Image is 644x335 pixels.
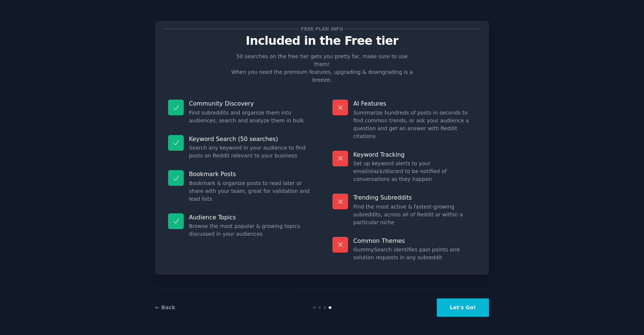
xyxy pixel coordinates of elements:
p: Audience Topics [189,213,312,221]
dd: GummySearch identifies pain points and solution requests in any subreddit [353,246,476,262]
span: Free plan info [300,25,344,33]
dd: Bookmark & organize posts to read later or share with your team, great for validation and lead lists [189,179,312,203]
p: Included in the Free tier [163,34,481,47]
dd: Find the most active & fastest-growing subreddits, across all of Reddit or within a particular niche [353,203,476,226]
p: AI Features [353,100,476,107]
dd: Summarize hundreds of posts in seconds to find common trends, or ask your audience a question and... [353,109,476,140]
dd: Search any keyword in your audience to find posts on Reddit relevant to your business [189,144,312,160]
dd: Browse the most popular & growing topics discussed in your audiences [189,222,312,238]
a: ← Back [155,304,175,310]
p: Keyword Tracking [353,151,476,159]
p: Common Themes [353,237,476,245]
p: Bookmark Posts [189,170,312,178]
button: Let's Go! [437,298,489,317]
p: Community Discovery [189,100,312,107]
p: Keyword Search (50 searches) [189,135,312,143]
p: 50 searches on the free tier gets you pretty far, make sure to use them! When you need the premiu... [228,53,416,84]
dd: Set up keyword alerts to your email/slack/discord to be notified of conversations as they happen [353,160,476,183]
dd: Find subreddits and organize them into audiences, search and analyze them in bulk [189,109,312,125]
p: Trending Subreddits [353,194,476,201]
